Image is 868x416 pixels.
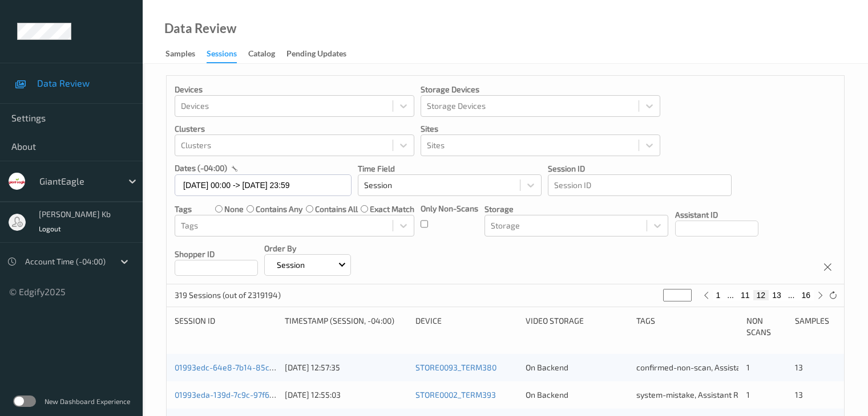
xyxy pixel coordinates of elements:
[175,84,414,95] p: Devices
[285,389,407,401] div: [DATE] 12:55:03
[415,390,496,399] a: STORE0002_TERM393
[795,390,803,399] span: 13
[415,362,496,372] a: STORE0093_TERM380
[264,243,351,254] p: Order By
[798,290,814,300] button: 16
[175,203,192,215] p: Tags
[175,162,227,174] p: dates (-04:00)
[273,259,309,271] p: Session
[165,48,195,62] div: Samples
[713,290,724,300] button: 1
[286,46,358,62] a: Pending Updates
[165,46,207,62] a: Samples
[746,315,788,338] div: Non Scans
[207,46,248,63] a: Sessions
[175,362,328,372] a: 01993edc-64e8-7b14-85cd-067cdc963f07
[753,290,769,300] button: 12
[421,203,478,214] p: Only Non-Scans
[164,23,236,34] div: Data Review
[175,123,414,134] p: Clusters
[315,203,358,215] label: contains all
[175,248,258,260] p: Shopper ID
[724,290,737,300] button: ...
[286,48,346,62] div: Pending Updates
[256,203,302,215] label: contains any
[526,362,628,373] div: On Backend
[207,48,237,63] div: Sessions
[737,290,753,300] button: 11
[526,315,628,338] div: Video Storage
[415,315,518,338] div: Device
[248,48,275,62] div: Catalog
[175,315,277,338] div: Session ID
[485,203,668,215] p: Storage
[248,46,286,62] a: Catalog
[370,203,414,215] label: exact match
[746,390,750,399] span: 1
[175,390,326,399] a: 01993eda-139d-7c9c-97f6-fd4ea5e55329
[175,289,281,301] p: 319 Sessions (out of 2319194)
[785,290,798,300] button: ...
[421,123,660,134] p: Sites
[421,84,660,95] p: Storage Devices
[285,362,407,373] div: [DATE] 12:57:35
[285,315,407,338] div: Timestamp (Session, -04:00)
[769,290,785,300] button: 13
[526,389,628,401] div: On Backend
[795,315,836,338] div: Samples
[636,315,738,338] div: Tags
[795,362,803,372] span: 13
[746,362,750,372] span: 1
[675,209,758,221] p: Assistant ID
[636,390,826,399] span: system-mistake, Assistant Rejected, Unusual activity
[548,163,732,174] p: Session ID
[224,203,244,215] label: none
[358,163,542,174] p: Time Field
